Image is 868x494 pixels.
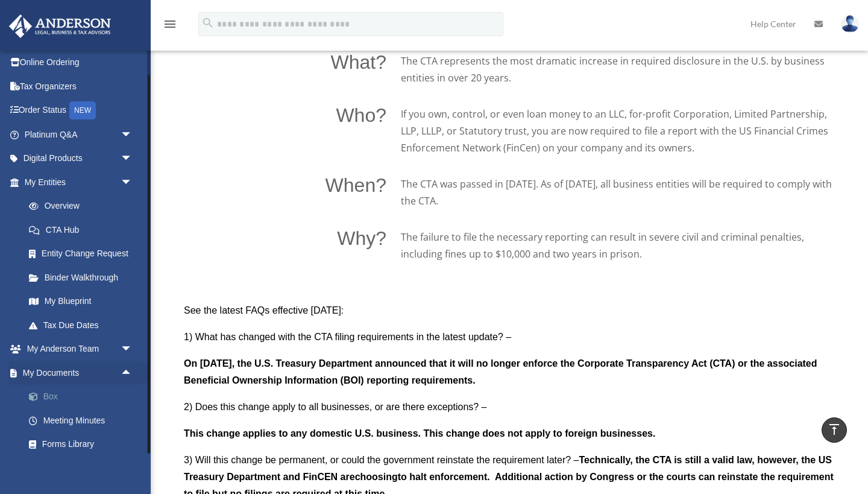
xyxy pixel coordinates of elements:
[163,17,177,31] i: menu
[8,170,151,194] a: My Entitiesarrow_drop_down
[163,21,177,31] a: menu
[17,194,151,218] a: Overview
[121,337,145,362] span: arrow_drop_down
[8,122,151,147] a: Platinum Q&Aarrow_drop_down
[355,472,398,482] b: choosing
[401,229,835,262] p: The failure to file the necessary reporting can result in severe civil and criminal penalties, in...
[17,242,151,266] a: Entity Change Request
[401,106,835,156] p: If you own, control, or even loan money to an LLC, for-profit Corporation, Limited Partnership, L...
[184,428,655,439] b: This change applies to any domestic U.S. business. This change does not apply to foreign businesses.
[17,265,151,290] a: Binder Walkthrough
[121,170,145,195] span: arrow_drop_down
[331,52,386,72] p: What?
[8,51,151,75] a: Online Ordering
[401,52,835,86] p: The CTA represents the most dramatic increase in required disclosure in the U.S. by business enti...
[336,106,386,125] p: Who?
[337,229,386,248] p: Why?
[401,176,835,209] p: The CTA was passed in [DATE]. As of [DATE], all business entities will be required to comply with...
[8,74,151,98] a: Tax Organizers
[184,455,579,465] span: 3) Will this change be permanent, or could the government reinstate the requirement later? –
[184,455,832,482] b: Technically, the CTA is still a valid law, however, the US Treasury Department and FinCEN are
[822,417,847,443] a: vertical_align_top
[17,290,151,314] a: My Blueprint
[69,101,96,119] div: NEW
[8,147,151,171] a: Digital Productsarrow_drop_down
[8,361,151,385] a: My Documentsarrow_drop_up
[121,122,145,147] span: arrow_drop_down
[17,432,151,457] a: Forms Library
[325,176,386,195] p: When?
[121,361,145,385] span: arrow_drop_up
[827,422,841,437] i: vertical_align_top
[184,402,487,412] span: 2) Does this change apply to all businesses, or are there exceptions? –
[17,385,151,409] a: Box
[184,305,344,315] span: See the latest FAQs effective [DATE]:
[8,337,151,361] a: My Anderson Teamarrow_drop_down
[5,14,115,38] img: Anderson Advisors Platinum Portal
[17,313,151,337] a: Tax Due Dates
[184,358,817,385] b: On [DATE], the U.S. Treasury Department announced that it will no longer enforce the Corporate Tr...
[184,332,511,342] span: 1) What has changed with the CTA filing requirements in the latest update? –
[17,218,145,242] a: CTA Hub
[121,147,145,171] span: arrow_drop_down
[17,408,151,432] a: Meeting Minutes
[8,98,151,123] a: Order StatusNEW
[841,15,859,33] img: User Pic
[201,16,215,30] i: search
